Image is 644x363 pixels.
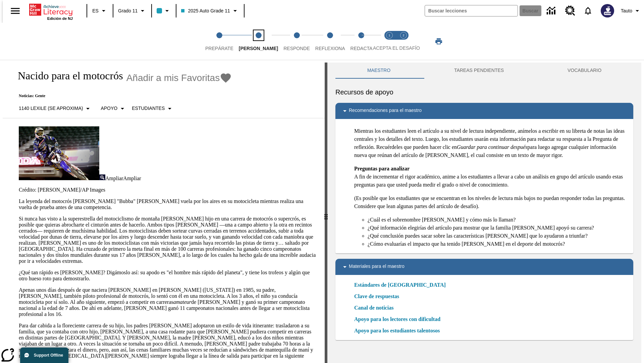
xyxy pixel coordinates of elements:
button: Añadir a mis Favoritas - Nacido para el motocrós [126,72,232,84]
p: Noticias: Gente [11,93,232,98]
span: ACEPTA EL DESAFÍO [373,45,420,51]
a: Centro de información [543,2,561,20]
p: Apoyo [101,105,117,112]
li: ¿Qué información elegirías del artículo para mostrar que la familia [PERSON_NAME] apoyó su carrera? [368,224,628,232]
p: (Es posible que los estudiantes que se encuentran en los niveles de lectura más bajos no puedan r... [354,194,628,210]
button: Lenguaje: ES, Selecciona un idioma [89,5,111,17]
h6: Recursos de apoyo [335,87,633,97]
a: Estándares de [GEOGRAPHIC_DATA] [354,281,450,289]
button: TAREAS PENDIENTES [422,63,536,79]
p: ¿Qué tan rápido es [PERSON_NAME]? Digámoslo así: su apodo es "el hombre más rápido del planeta", ... [19,270,317,282]
span: Responde [283,46,310,51]
a: Apoyo para los lectores con dificultad [354,315,444,323]
button: Responde step 3 of 5 [278,23,315,60]
span: Reflexiona [315,46,345,51]
p: Materiales para el maestro [349,263,405,271]
span: Support Offline [34,353,63,358]
span: [PERSON_NAME] [239,46,278,51]
p: Mientras los estudiantes leen el artículo a su nivel de lectura independiente, anímelos a escribi... [354,127,628,159]
a: Clave de respuestas, Se abrirá en una nueva ventana o pestaña [354,292,399,300]
button: Prepárate step 1 of 5 [200,23,239,60]
button: Maestro [335,63,422,79]
a: Notificaciones [579,2,597,19]
span: Grado 11 [118,7,138,14]
button: Escoja un nuevo avatar [597,2,618,19]
button: Grado: Grado 11, Elige un grado [115,5,149,17]
button: Seleccione Lexile, 1140 Lexile (Se aproxima) [16,103,95,115]
span: ES [92,7,99,14]
span: Ampliar [105,175,123,181]
span: Tauto [621,7,632,14]
p: Si nunca has visto a la superestrella del motociclismo de montaña [PERSON_NAME] hijo en una carre... [19,216,317,264]
span: 2025 Auto Grade 11 [181,7,230,14]
text: 1 [388,34,390,37]
button: Support Offline [20,348,68,363]
button: Seleccionar estudiante [129,103,176,115]
p: Recomendaciones para el maestro [349,107,422,115]
p: 1140 Lexile (Se aproxima) [19,105,83,112]
p: A fin de incrementar el rigor académico, anime a los estudiantes a llevar a cabo un análisis en g... [354,165,628,189]
button: Imprimir [428,35,449,47]
a: Apoyo para los estudiantes talentosos [354,327,444,335]
em: amateur [173,299,191,305]
span: Añadir a mis Favoritas [126,73,220,83]
button: Perfil/Configuración [618,5,644,17]
p: Crédito: [PERSON_NAME]/AP Images [19,187,317,193]
div: Recomendaciones para el maestro [335,103,633,119]
p: Apenas unos días después de que naciera [PERSON_NAME] en [PERSON_NAME] ([US_STATE]) en 1985, su p... [19,287,317,317]
button: Clase: 2025 Auto Grade 11, Selecciona una clase [178,5,241,17]
li: ¿Cuál es el sobrenombre [PERSON_NAME] y cómo más lo llaman? [368,216,628,224]
div: Instructional Panel Tabs [335,63,633,79]
div: Pulsa la tecla de intro o la barra espaciadora y luego presiona las flechas de derecha e izquierd... [325,63,327,363]
span: Redacta [351,46,373,51]
h1: Nacido para el motocrós [11,70,123,82]
img: Avatar [601,4,614,17]
a: Centro de recursos, Se abrirá en una pestaña nueva. [561,2,579,20]
img: El corredor de motocrós James Stewart vuela por los aires en su motocicleta de montaña. [19,126,99,180]
button: Redacta step 5 of 5 [345,23,378,60]
button: El color de la clase es azul claro. Cambiar el color de la clase. [154,5,174,17]
div: Materiales para el maestro [335,259,633,275]
button: Acepta el desafío contesta step 2 of 2 [394,23,413,60]
button: Tipo de apoyo, Apoyo [98,103,129,115]
button: Lee step 2 of 5 [233,23,283,60]
div: reading [3,63,325,360]
li: ¿Qué conclusión puedes sacar sobre las características [PERSON_NAME] que lo ayudaron a triunfar? [368,232,628,240]
strong: Preguntas para analizar [354,166,410,171]
button: VOCABULARIO [536,63,633,79]
a: Canal de noticias, Se abrirá en una nueva ventana o pestaña [354,304,393,312]
div: activity [327,63,641,363]
button: Acepta el desafío lee step 1 of 2 [380,23,399,60]
input: Buscar campo [425,5,518,16]
button: Abrir el menú lateral [5,1,25,21]
p: Estudiantes [132,105,165,112]
text: 2 [402,34,404,37]
span: Ampliar [123,175,141,181]
img: Ampliar [99,174,105,180]
span: Edición de NJ [47,16,73,21]
button: Reflexiona step 4 of 5 [310,23,351,60]
em: Guardar para continuar después [457,144,528,150]
li: ¿Cómo evaluarías el impacto que ha tenido [PERSON_NAME] en el deporte del motocrós? [368,240,628,248]
div: Portada [29,2,73,21]
p: La leyenda del motocrós [PERSON_NAME] "Bubba" [PERSON_NAME] vuela por los aires en su motocicleta... [19,198,317,210]
span: Prepárate [205,46,233,51]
